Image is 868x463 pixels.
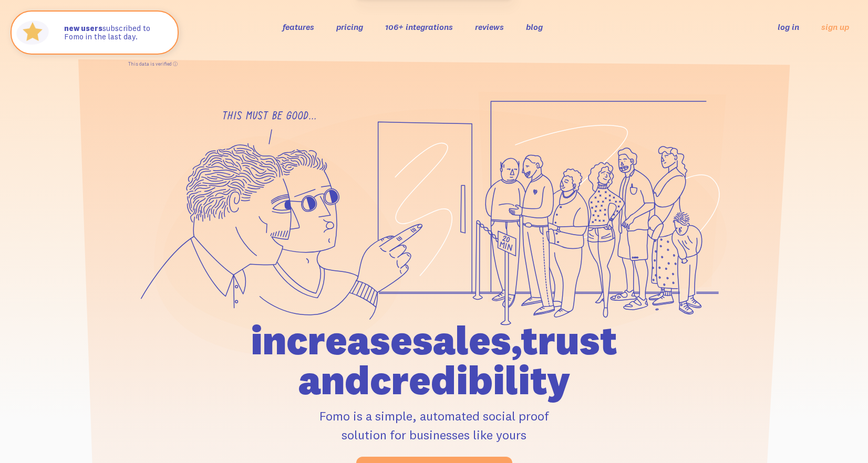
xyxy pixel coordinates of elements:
[191,406,677,444] p: Fomo is a simple, automated social proof solution for businesses like yours
[778,22,799,32] a: log in
[821,22,849,33] a: sign up
[526,22,543,32] a: blog
[64,23,102,33] strong: new users
[385,22,453,32] a: 106+ integrations
[14,14,51,51] img: Fomo
[283,22,314,32] a: features
[475,22,504,32] a: reviews
[64,24,167,41] p: subscribed to Fomo in the last day.
[336,22,363,32] a: pricing
[128,61,178,67] a: This data is verified ⓘ
[191,320,677,400] h1: increase sales, trust and credibility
